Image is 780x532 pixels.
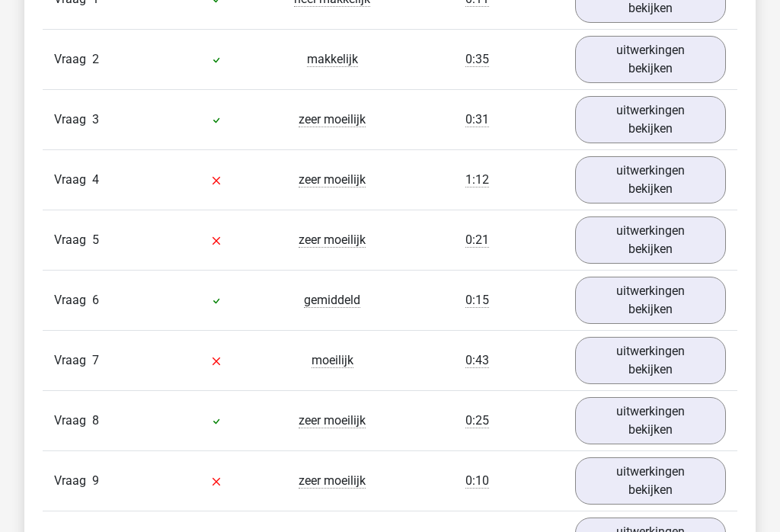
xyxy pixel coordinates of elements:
a: uitwerkingen bekijken [575,96,726,143]
span: zeer moeilijk [299,473,366,489]
span: moeilijk [312,353,353,368]
a: uitwerkingen bekijken [575,36,726,83]
span: zeer moeilijk [299,232,366,248]
span: 5 [92,232,99,247]
a: uitwerkingen bekijken [575,457,726,505]
span: Vraag [54,111,92,129]
span: zeer moeilijk [299,112,366,127]
span: 0:15 [465,293,489,308]
span: Vraag [54,171,92,189]
span: zeer moeilijk [299,413,366,428]
span: 6 [92,293,99,307]
a: uitwerkingen bekijken [575,337,726,384]
span: 8 [92,413,99,428]
span: gemiddeld [304,293,360,308]
a: uitwerkingen bekijken [575,216,726,264]
span: 0:25 [465,413,489,428]
span: Vraag [54,412,92,430]
span: 0:43 [465,353,489,368]
span: 7 [92,353,99,367]
span: 1:12 [465,172,489,187]
span: Vraag [54,231,92,249]
a: uitwerkingen bekijken [575,156,726,204]
span: 9 [92,473,99,488]
span: Vraag [54,291,92,309]
span: 0:35 [465,52,489,67]
span: 4 [92,172,99,187]
span: makkelijk [307,52,358,67]
span: 2 [92,52,99,66]
span: Vraag [54,50,92,69]
span: Vraag [54,472,92,490]
span: 0:21 [465,232,489,248]
span: zeer moeilijk [299,172,366,187]
a: uitwerkingen bekijken [575,277,726,324]
span: 0:10 [465,473,489,489]
span: Vraag [54,351,92,370]
span: 3 [92,112,99,127]
span: 0:31 [465,112,489,127]
a: uitwerkingen bekijken [575,397,726,444]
